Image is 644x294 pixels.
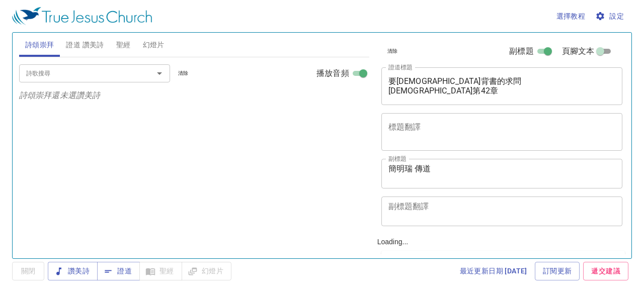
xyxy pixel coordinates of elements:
[66,39,104,51] span: 證道 讚美詩
[56,265,90,277] span: 讚美詩
[116,39,131,51] span: 聖經
[387,47,398,56] span: 清除
[48,262,98,280] button: 讚美詩
[388,164,616,183] textarea: 簡明瑞 傳道
[25,39,54,51] span: 詩頌崇拜
[543,265,572,277] span: 訂閱更新
[552,7,590,26] button: 選擇教程
[583,262,628,280] a: 遞交建議
[105,265,132,277] span: 證道
[535,262,580,280] a: 訂閱更新
[381,45,404,57] button: 清除
[152,66,167,80] button: Open
[556,10,586,23] span: 選擇教程
[388,76,616,95] textarea: 要[DEMOGRAPHIC_DATA]背書的求問 [DEMOGRAPHIC_DATA]第42章
[97,262,140,280] button: 證道
[591,265,620,277] span: 遞交建議
[593,7,628,26] button: 設定
[12,7,152,25] img: True Jesus Church
[316,67,349,79] span: 播放音頻
[178,69,189,78] span: 清除
[460,265,527,277] span: 最近更新日期 [DATE]
[172,67,195,79] button: 清除
[597,10,624,23] span: 設定
[509,45,533,57] span: 副標題
[373,29,629,254] div: Loading...
[19,90,101,100] i: 詩頌崇拜還未選讚美詩
[562,45,595,57] span: 頁腳文本
[456,262,531,280] a: 最近更新日期 [DATE]
[143,39,165,51] span: 幻燈片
